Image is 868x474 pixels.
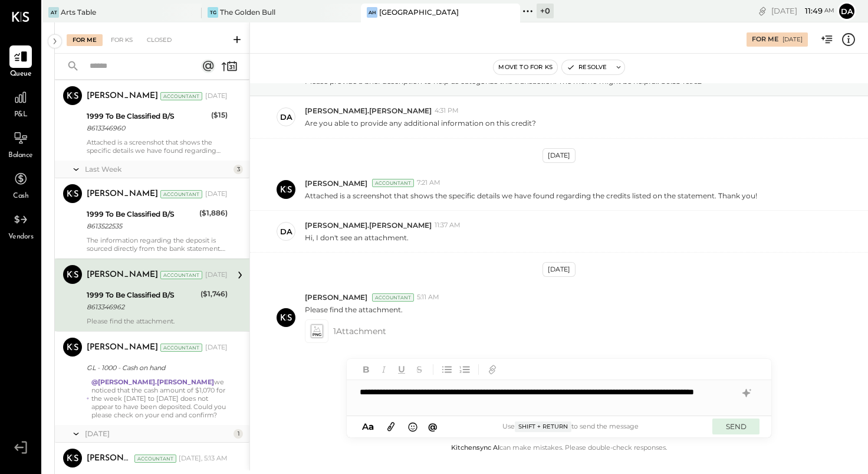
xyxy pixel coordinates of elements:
div: 1999 To Be Classified B/S [87,110,208,122]
div: TG [208,7,218,18]
button: da [837,2,856,21]
button: Resolve [562,60,611,74]
div: [PERSON_NAME] [87,269,158,281]
button: Unordered List [439,362,455,377]
span: 11:37 AM [435,221,461,230]
div: da [280,112,292,123]
span: [PERSON_NAME].[PERSON_NAME] [305,106,432,116]
div: [PERSON_NAME] [87,342,158,354]
div: The information regarding the deposit is sourced directly from the bank statement. This is the on... [87,236,228,253]
div: Use to send the message [440,421,701,432]
div: we noticed that the cash amount of $1,070 for the week [DATE] to [DATE] does not appear to have b... [91,378,228,419]
div: Accountant [160,344,202,352]
div: Attached is a screenshot that shows the specific details we have found regarding the credits list... [87,138,228,155]
div: [PERSON_NAME] [87,90,158,102]
div: [DATE] [205,189,228,199]
div: ($1,886) [199,207,228,219]
div: Accountant [160,190,202,198]
a: Vendors [1,208,41,243]
span: 1 Attachment [333,319,386,343]
div: For KS [105,34,139,46]
div: 8613522535 [87,220,196,232]
p: Attached is a screenshot that shows the specific details we have found regarding the credits list... [305,191,757,201]
div: Arts Table [61,7,96,17]
span: Balance [8,151,33,161]
div: [DATE] [542,262,576,277]
div: 1999 To Be Classified B/S [87,289,197,301]
p: Hi, I don't see an attachment. [305,233,409,243]
button: SEND [712,419,759,434]
div: [GEOGRAPHIC_DATA] [379,7,459,17]
span: 5:11 AM [417,293,439,302]
span: Vendors [8,232,34,243]
div: ($1,746) [200,288,228,300]
button: Aa [359,420,377,433]
button: Bold [359,362,374,377]
div: Accountant [160,271,202,279]
div: [DATE] [205,270,228,280]
div: Accountant [134,455,176,463]
span: Shift + Return [515,421,571,432]
div: Last Week [85,164,231,174]
div: [DATE] [205,91,228,101]
div: [PERSON_NAME] [87,453,132,465]
button: @ [425,419,441,434]
div: [DATE] [782,35,803,44]
span: Queue [10,69,32,80]
div: 1999 To Be Classified B/S [87,208,196,220]
span: @ [428,421,438,432]
div: [DATE] [205,343,228,352]
a: Cash [1,168,41,202]
button: Italic [376,362,392,377]
span: [PERSON_NAME] [305,178,367,188]
div: [DATE] [771,5,834,17]
span: P&L [14,110,28,120]
div: [PERSON_NAME] [87,188,158,200]
div: + 0 [537,4,554,18]
a: Queue [1,45,41,80]
div: [DATE] [85,429,231,439]
div: The Golden Bull [220,7,275,17]
span: Cash [13,191,28,202]
strong: @[PERSON_NAME].[PERSON_NAME] [91,378,214,386]
div: Accountant [372,293,414,302]
p: Please find the attachment. [305,305,403,315]
div: GL - 1000 - Cash on hand [87,362,224,374]
div: AH [367,7,377,18]
div: For Me [67,34,103,46]
div: Closed [141,34,177,46]
button: Add URL [485,362,500,377]
span: 4:31 PM [435,106,459,116]
span: [PERSON_NAME] [305,292,367,302]
div: Accountant [160,92,202,100]
div: 1 [234,429,243,439]
div: 8613346960 [87,122,208,134]
button: Strikethrough [412,362,427,377]
button: Move to for ks [494,60,557,74]
p: Are you able to provide any additional information on this credit? [305,118,536,128]
span: [PERSON_NAME].[PERSON_NAME] [305,220,432,230]
div: 8613346962 [87,301,197,313]
div: da [280,226,292,237]
span: a [369,421,374,432]
div: [DATE], 5:13 AM [179,454,228,463]
div: 3 [234,165,243,174]
a: Balance [1,127,41,161]
a: P&L [1,86,41,120]
button: Ordered List [457,362,472,377]
div: ($15) [211,109,228,121]
button: Underline [394,362,409,377]
div: AT [48,7,59,18]
div: [DATE] [542,148,576,163]
div: Accountant [372,179,414,187]
div: copy link [757,5,768,17]
div: For Me [752,35,778,44]
span: 7:21 AM [417,178,440,188]
div: Please find the attachment. [87,317,228,325]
